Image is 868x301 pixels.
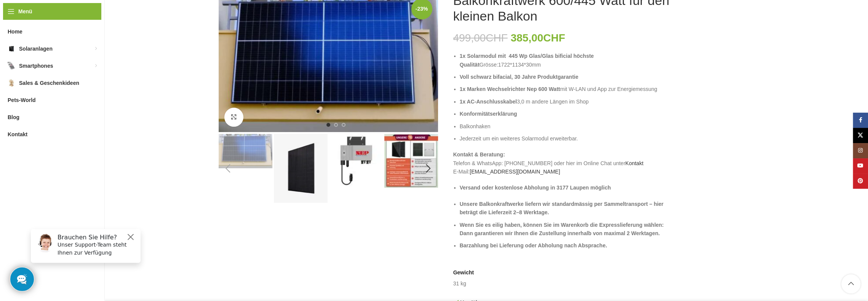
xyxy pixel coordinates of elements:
[460,185,611,191] strong: Versand oder kostenlose Abholung in 3177 Laupen möglich
[33,18,111,34] p: Unser Support-Team steht Ihnen zur Verfügung
[460,122,673,131] li: Balkonhaken
[470,169,560,175] a: [EMAIL_ADDRESS][DOMAIN_NAME]
[326,123,330,127] li: Go to slide 1
[460,85,673,93] li: mit W-LAN und App zur Energiemessung
[8,62,15,70] img: Smartphones
[841,274,860,293] a: Scroll to top button
[514,74,578,80] strong: 30 Jahre Produktgarantie
[19,59,53,73] span: Smartphones
[8,79,15,87] img: Sales & Geschenkideen
[11,11,30,30] img: Customer service
[853,158,868,174] a: YouTube Social Link
[8,45,15,53] img: Solaranlagen
[853,143,868,158] a: Instagram Social Link
[8,110,19,124] span: Blog
[8,93,36,107] span: Pets-World
[460,74,513,80] strong: Voll schwarz bifacial,
[853,128,868,143] a: X Social Link
[218,134,273,168] div: 1 / 8
[453,269,474,277] span: Gewicht
[384,134,439,188] div: 4 / 8
[328,134,384,188] div: 3 / 8
[453,280,466,288] td: 31 kg
[19,76,79,90] span: Sales & Geschenkideen
[460,97,673,106] li: 3,0 m andere Längen im Shop
[273,134,328,203] div: 2 / 8
[460,99,517,105] b: 1x AC-Anschlusskabel
[460,222,664,236] strong: Wenn Sie es eilig haben, können Sie im Warenkorb die Expresslieferung wählen: Dann garantieren wi...
[219,134,272,168] img: Balkonkraftwerk 600/445 Watt für den kleinen Balkon
[543,32,565,44] span: CHF
[510,32,565,44] bdi: 385,00
[453,151,505,158] strong: Kontakt & Beratung:
[342,123,345,127] li: Go to slide 3
[460,111,517,117] b: Konformitätserklärung
[460,201,663,215] strong: Unsere Balkonkraftwerke liefern wir standardmässig per Sammeltransport – hier beträgt die Lieferz...
[419,159,438,178] div: Next slide
[384,134,438,188] img: Balkonkraftwerk 600/445 Watt für den kleinen Balkon – Bild 4
[625,160,643,166] a: Kontakt
[101,10,110,19] button: Close
[460,242,607,248] strong: Barzahlung bei Lieferung oder Abholung nach Absprache.
[453,269,673,288] table: Produktdetails
[329,134,383,188] img: Balkonkraftwerk 600/445 Watt für den kleinen Balkon – Bild 3
[18,7,32,16] span: Menü
[853,113,868,128] a: Facebook Social Link
[8,127,27,141] span: Kontakt
[453,32,508,44] bdi: 499,00
[274,134,328,203] img: Balkonkraftwerk für den kleinen Balkon
[460,52,673,69] li: Grösse:1722*1134*30mm
[334,123,338,127] li: Go to slide 2
[853,174,868,189] a: Pinterest Social Link
[19,42,53,56] span: Solaranlagen
[486,32,508,44] span: CHF
[8,25,22,38] span: Home
[219,159,238,178] div: Previous slide
[33,11,111,18] h6: Brauchen Sie Hilfe?
[460,86,560,92] b: 1x Marken Wechselrichter Nep 600 Watt
[453,150,673,176] p: Telefon & WhatsApp: [PHONE_NUMBER] oder hier im Online Chat unter E-Mail:
[460,53,594,67] b: 1x Solarmodul mit 445 Wp Glas/Glas bificial höchste Qualität
[460,134,673,143] li: Jederzeit um ein weiteres Solarmodul erweiterbar.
